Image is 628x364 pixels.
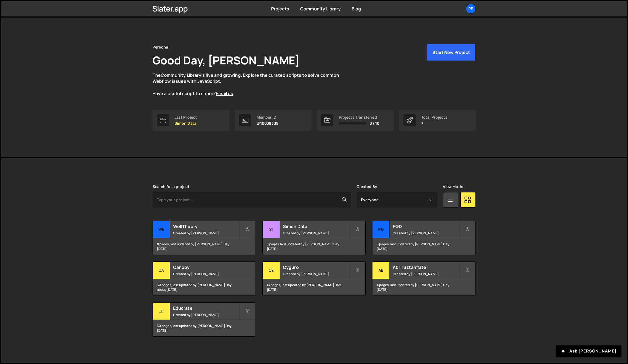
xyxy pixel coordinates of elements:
a: Projects [271,6,289,12]
h2: Abril Sztamfater [393,264,459,270]
div: 8 pages, last updated by [PERSON_NAME] Day [DATE] [372,238,475,255]
a: Ab Abril Sztamfater Created by [PERSON_NAME] 4 pages, last updated by [PERSON_NAME] Day [DATE] [372,261,475,296]
small: Created by [PERSON_NAME] [173,312,239,317]
small: Created by [PERSON_NAME] [393,272,459,276]
a: PG PGD Created by [PERSON_NAME] 8 pages, last updated by [PERSON_NAME] Day [DATE] [372,221,475,255]
div: 30 pages, last updated by [PERSON_NAME] Day about [DATE] [153,279,256,295]
p: #10039335 [257,121,278,126]
small: Created by [PERSON_NAME] [283,272,349,276]
div: 30 pages, last updated by [PERSON_NAME] Day [DATE] [153,320,256,336]
div: Cy [263,262,280,279]
div: Ca [153,262,170,279]
small: Created by [PERSON_NAME] [393,231,459,235]
a: Blog [352,6,361,12]
div: PG [372,221,390,238]
h1: Good Day, [PERSON_NAME] [153,53,300,68]
a: Ed Educrate Created by [PERSON_NAME] 30 pages, last updated by [PERSON_NAME] Day [DATE] [153,302,256,337]
h2: Simon Data [283,223,349,229]
h2: WellTheory [173,223,239,229]
small: Created by [PERSON_NAME] [283,231,349,235]
a: Si Simon Data Created by [PERSON_NAME] 3 pages, last updated by [PERSON_NAME] Day [DATE] [262,221,366,255]
div: Ab [372,262,390,279]
a: Community Library [300,6,341,12]
div: Projects Transferred [339,115,380,120]
input: Type your project... [153,192,351,207]
h2: PGD [393,223,459,229]
a: Community Library [161,72,201,78]
button: Start New Project [427,44,476,61]
p: The is live and growing. Explore the curated scripts to solve common Webflow issues with JavaScri... [153,72,350,97]
h2: Cyguro [283,264,349,270]
div: Personal [153,44,170,50]
small: Created by [PERSON_NAME] [173,272,239,276]
label: Created By [357,184,377,189]
div: 3 pages, last updated by [PERSON_NAME] Day [DATE] [263,238,365,255]
a: Email us [216,90,233,96]
a: Last Project Simon Data [153,110,229,131]
span: 0 / 10 [369,121,380,126]
div: Ed [153,303,170,320]
p: Simon Data [174,121,197,126]
div: Total Projects [421,115,448,120]
a: We WellTheory Created by [PERSON_NAME] 8 pages, last updated by [PERSON_NAME] Day [DATE] [153,221,256,255]
div: 4 pages, last updated by [PERSON_NAME] Day [DATE] [372,279,475,295]
div: We [153,221,170,238]
div: Member ID [257,115,278,120]
label: View Mode [443,184,463,189]
h2: Educrate [173,305,239,311]
button: Ask [PERSON_NAME] [556,345,621,357]
p: 7 [421,121,448,126]
a: Ca Canopy Created by [PERSON_NAME] 30 pages, last updated by [PERSON_NAME] Day about [DATE] [153,261,256,296]
h2: Canopy [173,264,239,270]
div: Last Project [174,115,197,120]
div: 13 pages, last updated by [PERSON_NAME] Day [DATE] [263,279,365,295]
div: Si [263,221,280,238]
small: Created by [PERSON_NAME] [173,231,239,235]
a: Cy Cyguro Created by [PERSON_NAME] 13 pages, last updated by [PERSON_NAME] Day [DATE] [262,261,366,296]
div: 8 pages, last updated by [PERSON_NAME] Day [DATE] [153,238,256,255]
a: Pe [466,4,476,14]
label: Search for a project [153,184,190,189]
